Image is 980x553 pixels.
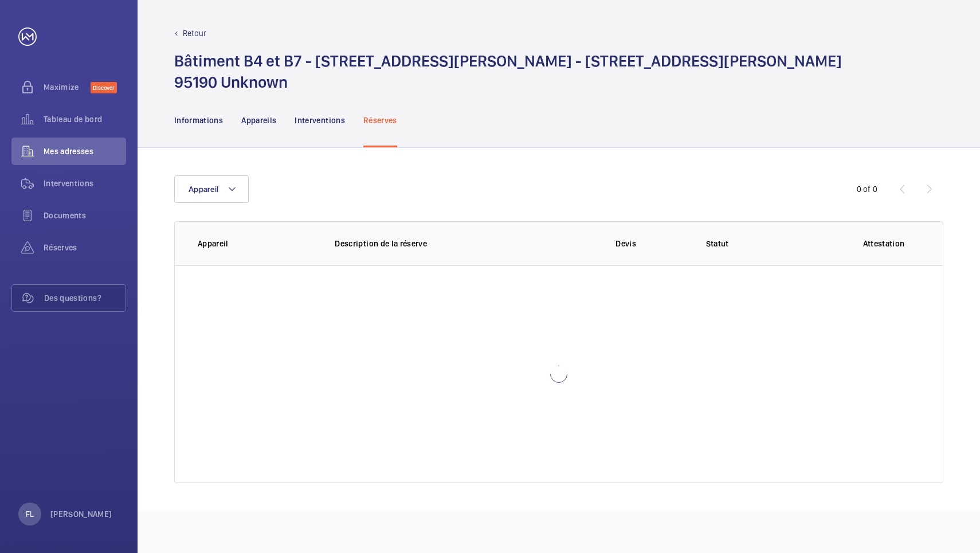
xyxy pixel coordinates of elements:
p: Interventions [295,115,345,126]
button: Appareil [174,175,249,203]
h1: Bâtiment B4 et B7 - [STREET_ADDRESS][PERSON_NAME] - [STREET_ADDRESS][PERSON_NAME] 95190 Unknown [174,50,842,93]
span: Discover [91,82,117,93]
span: Mes adresses [44,146,126,157]
span: Appareil [189,185,218,194]
p: Appareils [241,115,276,126]
p: Retour [183,28,206,39]
p: Attestation [848,238,920,249]
span: Interventions [44,178,126,189]
span: Tableau de bord [44,113,126,125]
span: Documents [44,210,126,221]
p: FL [26,508,34,520]
p: Devis [616,238,636,249]
div: 0 of 0 [857,183,877,195]
span: Maximize [44,81,91,93]
p: Appareil [198,238,316,249]
p: Informations [174,115,223,126]
p: Réserves [363,115,397,126]
p: [PERSON_NAME] [50,508,112,520]
p: Description de la réserve [335,238,546,249]
span: Réserves [44,242,126,253]
span: Des questions? [44,292,126,304]
p: Statut [706,238,829,249]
